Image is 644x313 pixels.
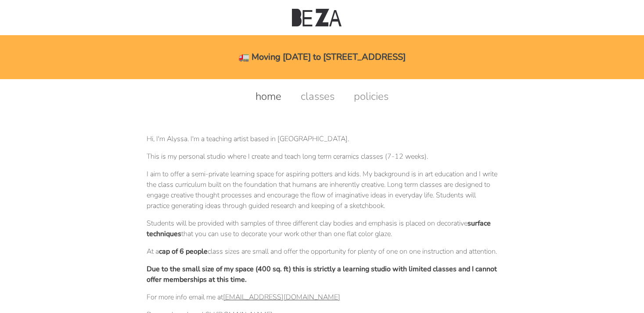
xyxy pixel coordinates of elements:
[147,151,498,162] p: This is my personal studio where I create and teach long term ceramics classes (7-12 weeks).
[147,218,498,239] p: Students will be provided with samples of three different clay bodies and emphasis is placed on d...
[159,247,208,256] strong: cap of 6 people
[247,89,290,103] a: home
[223,292,340,302] a: [EMAIL_ADDRESS][DOMAIN_NAME]
[292,89,343,103] a: classes
[147,134,498,144] p: Hi, I'm Alyssa. I'm a teaching artist based in [GEOGRAPHIC_DATA].
[147,218,491,239] strong: surface techniques
[345,89,397,103] a: policies
[292,9,341,26] img: Beza Studio Logo
[147,292,498,302] p: For more info email me at
[147,264,497,284] strong: Due to the small size of my space (400 sq. ft) this is strictly a learning studio with limited cl...
[147,169,498,211] p: I aim to offer a semi-private learning space for aspiring potters and kids. My background is in a...
[147,246,498,257] p: At a class sizes are small and offer the opportunity for plenty of one on one instruction and att...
